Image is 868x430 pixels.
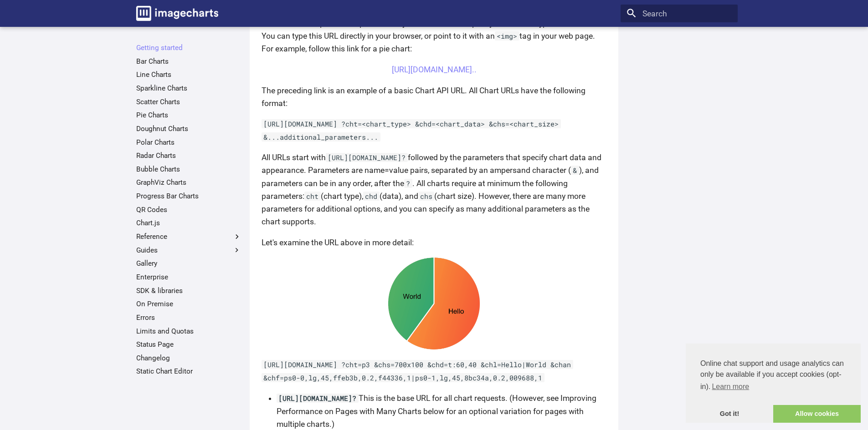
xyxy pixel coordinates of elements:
[773,405,861,423] a: allow cookies
[136,6,218,21] img: logo
[621,5,738,23] input: Search
[495,31,519,40] code: <img>
[363,192,380,201] code: chd
[136,367,241,376] a: Static Chart Editor
[304,192,321,201] code: cht
[136,259,241,268] a: Gallery
[136,192,241,201] a: Progress Bar Charts
[686,344,861,423] div: cookieconsent
[136,97,241,106] a: Scatter Charts
[262,17,606,55] p: To make the simplest chart possible, all your URL needs to specify is the chart type, data, and s...
[136,124,241,133] a: Doughnut Charts
[700,358,846,394] span: Online chat support and usage analytics can only be available if you accept cookies (opt-in).
[571,166,579,175] code: &
[262,360,573,382] code: [URL][DOMAIN_NAME] ?cht=p3 &chs=700x100 &chd=t:60,40 &chl=Hello|World &chan &chf=ps0-0,lg,45,ffeb...
[136,299,241,309] a: On Premise
[710,380,750,394] a: learn more about cookies
[136,84,241,93] a: Sparkline Charts
[262,119,561,141] code: [URL][DOMAIN_NAME] ?cht=<chart_type> &chd=<chart_data> &chs=<chart_size> &...additional_parameter...
[262,151,606,228] p: All URLs start with followed by the parameters that specify chart data and appearance. Parameters...
[326,153,408,162] code: [URL][DOMAIN_NAME]?
[136,218,241,228] a: Chart.js
[136,205,241,214] a: QR Codes
[262,257,606,350] img: chart
[136,151,241,160] a: Radar Charts
[136,232,241,241] label: Reference
[136,138,241,147] a: Polar Charts
[132,2,222,25] a: Image-Charts documentation
[136,246,241,255] label: Guides
[136,70,241,79] a: Line Charts
[277,394,359,403] code: [URL][DOMAIN_NAME]?
[136,57,241,66] a: Bar Charts
[136,354,241,363] a: Changelog
[136,327,241,336] a: Limits and Quotas
[136,178,241,187] a: GraphViz Charts
[404,179,412,188] code: ?
[686,405,773,423] a: dismiss cookie message
[418,192,435,201] code: chs
[136,111,241,120] a: Pie Charts
[262,236,606,249] p: Let's examine the URL above in more detail:
[392,65,477,74] a: [URL][DOMAIN_NAME]..
[136,340,241,349] a: Status Page
[277,392,606,430] li: This is the base URL for all chart requests. (However, see Improving Performance on Pages with Ma...
[136,273,241,282] a: Enterprise
[136,313,241,322] a: Errors
[136,286,241,295] a: SDK & libraries
[262,84,606,110] p: The preceding link is an example of a basic Chart API URL. All Chart URLs have the following format:
[136,165,241,174] a: Bubble Charts
[136,43,241,52] a: Getting started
